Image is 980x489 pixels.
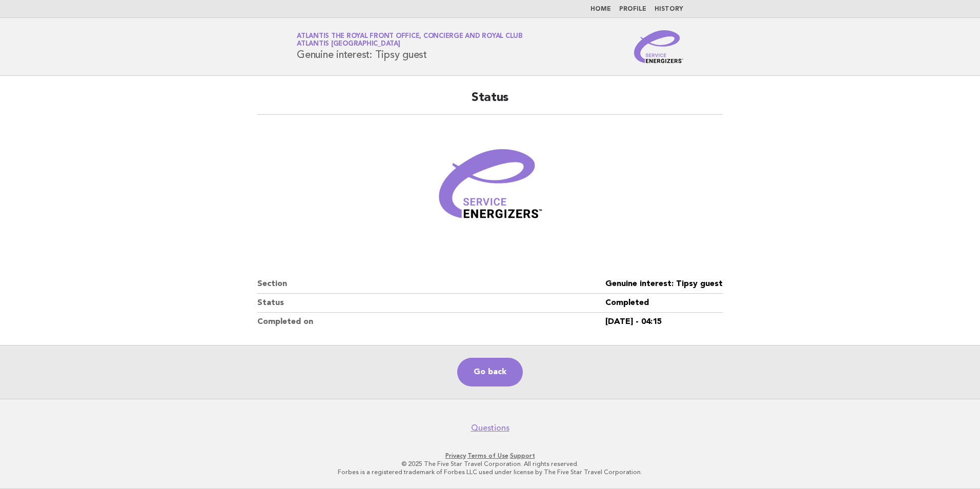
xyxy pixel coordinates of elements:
dt: Status [257,294,605,313]
a: History [655,6,683,12]
a: Home [590,6,611,12]
img: Verified [428,127,552,250]
a: Atlantis The Royal Front Office, Concierge and Royal ClubAtlantis [GEOGRAPHIC_DATA] [297,33,523,47]
p: Forbes is a registered trademark of Forbes LLC used under license by The Five Star Travel Corpora... [176,468,804,476]
a: Go back [457,358,523,386]
dd: Genuine interest: Tipsy guest [605,275,723,294]
dt: Section [257,275,605,294]
a: Terms of Use [467,452,508,459]
p: © 2025 The Five Star Travel Corporation. All rights reserved. [176,460,804,468]
p: · · [176,452,804,460]
span: Atlantis [GEOGRAPHIC_DATA] [297,41,400,48]
a: Privacy [445,452,466,459]
a: Support [510,452,535,459]
h2: Status [257,90,723,115]
img: Service Energizers [634,30,683,63]
h1: Genuine interest: Tipsy guest [297,33,523,60]
a: Profile [619,6,646,12]
a: Questions [471,423,509,433]
dt: Completed on [257,313,605,331]
dd: [DATE] - 04:15 [605,313,723,331]
dd: Completed [605,294,723,313]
